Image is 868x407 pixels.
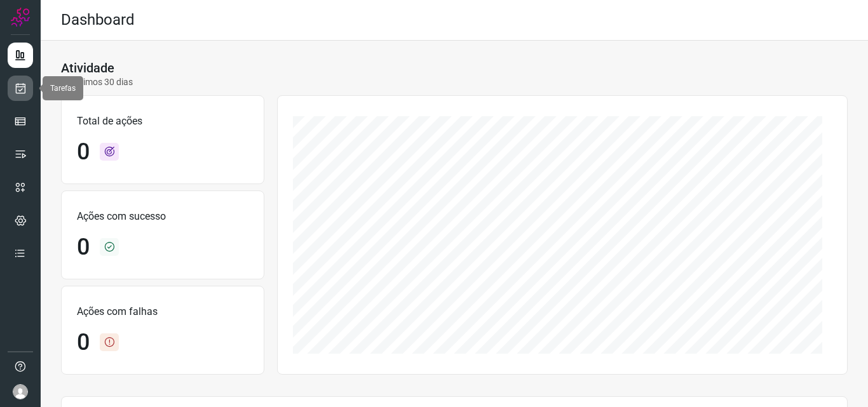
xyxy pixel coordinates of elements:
[13,384,28,399] img: avatar-user-boy.jpg
[77,114,248,129] p: Total de ações
[61,11,135,29] h2: Dashboard
[77,304,248,319] p: Ações com falhas
[77,138,90,166] h1: 0
[77,234,90,261] h1: 0
[50,84,76,93] span: Tarefas
[77,329,90,356] h1: 0
[61,76,133,89] p: Últimos 30 dias
[77,209,248,224] p: Ações com sucesso
[61,60,114,76] h3: Atividade
[11,8,30,27] img: Logo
